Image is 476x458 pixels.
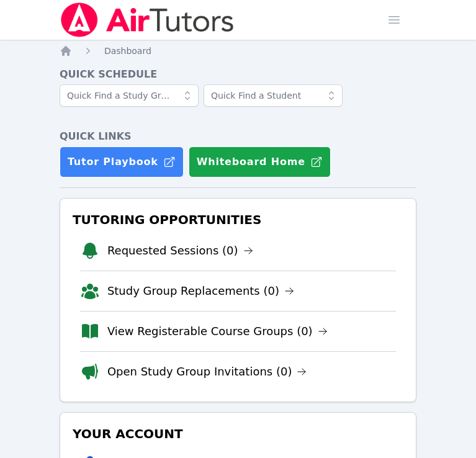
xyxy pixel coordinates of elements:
[107,242,253,259] a: Requested Sessions (0)
[104,46,151,56] span: Dashboard
[204,84,343,107] input: Quick Find a Student
[60,84,199,107] input: Quick Find a Study Group
[107,282,294,300] a: Study Group Replacements (0)
[60,67,416,82] h4: Quick Schedule
[70,209,406,231] h3: Tutoring Opportunities
[107,323,328,340] a: View Registerable Course Groups (0)
[189,146,331,177] button: Whiteboard Home
[70,423,406,445] h3: Your Account
[60,2,235,37] img: Air Tutors
[107,363,307,380] a: Open Study Group Invitations (0)
[60,146,184,177] a: Tutor Playbook
[60,45,416,57] nav: Breadcrumb
[60,129,416,144] h4: Quick Links
[104,45,151,57] a: Dashboard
